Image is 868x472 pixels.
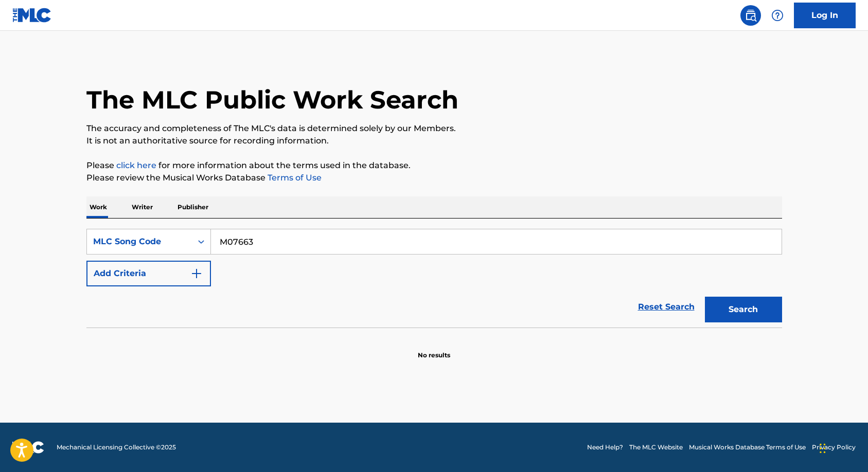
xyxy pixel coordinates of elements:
p: No results [418,338,450,360]
img: 9d2ae6d4665cec9f34b9.svg [190,267,203,280]
p: Publisher [174,196,211,218]
a: click here [116,160,156,170]
iframe: Chat Widget [817,423,868,472]
span: Mechanical Licensing Collective © 2025 [57,443,176,452]
div: Drag [820,433,826,464]
form: Search Form [86,229,782,328]
p: It is not an authoritative source for recording information. [86,135,782,147]
a: Log In [794,3,856,28]
a: Reset Search [633,296,700,318]
img: logo [12,441,44,453]
a: Need Help? [587,443,623,452]
p: Work [86,196,110,218]
div: Help [767,5,788,26]
a: Public Search [740,5,761,26]
p: Writer [129,196,156,218]
a: The MLC Website [629,443,683,452]
h1: The MLC Public Work Search [86,84,458,115]
p: Please for more information about the terms used in the database. [86,159,782,172]
p: The accuracy and completeness of The MLC's data is determined solely by our Members. [86,122,782,135]
img: MLC Logo [12,8,52,23]
img: help [771,9,784,22]
img: search [745,9,757,22]
a: Terms of Use [265,173,322,183]
a: Musical Works Database Terms of Use [689,443,806,452]
button: Add Criteria [86,261,211,286]
p: Please review the Musical Works Database [86,172,782,184]
button: Search [705,297,782,322]
div: MLC Song Code [93,235,186,248]
a: Privacy Policy [812,443,856,452]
